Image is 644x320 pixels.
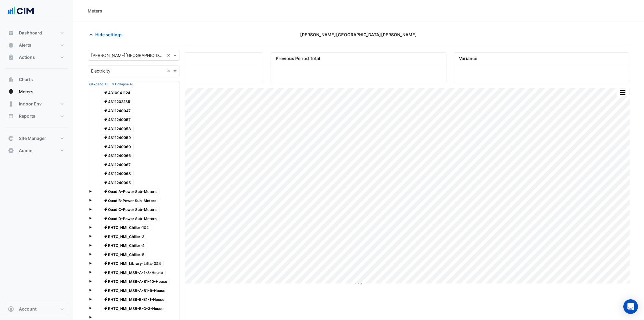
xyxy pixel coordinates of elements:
[19,135,46,141] span: Site Manager
[101,242,148,249] span: RHTC_NMI_Chiller-4
[8,148,14,154] app-icon: Admin
[5,73,68,86] button: Charts
[103,90,108,95] fa-icon: Electricity
[5,303,68,315] button: Account
[101,197,159,204] span: Quad B-Power Sub-Meters
[5,27,68,39] button: Dashboard
[19,101,42,107] span: Indoor Env
[5,132,68,144] button: Site Manager
[8,113,14,119] app-icon: Reports
[19,76,33,83] span: Charts
[300,31,417,38] span: [PERSON_NAME][GEOGRAPHIC_DATA][PERSON_NAME]
[103,216,108,221] fa-icon: Electricity
[103,270,108,275] fa-icon: Electricity
[19,113,35,119] span: Reports
[7,5,35,17] img: Company Logo
[101,89,133,96] span: 4310941124
[103,126,108,131] fa-icon: Electricity
[8,101,14,107] app-icon: Indoor Env
[103,288,108,293] fa-icon: Electricity
[101,287,168,294] span: RHTC_NMI_MSB-A-B1-9-House
[101,251,148,258] span: RHTC_NMI_Chiller-5
[103,180,108,185] fa-icon: Electricity
[103,261,108,266] fa-icon: Electricity
[101,98,133,105] span: 4311202235
[101,107,134,114] span: 4311240047
[89,81,108,87] button: Expand All
[103,153,108,158] fa-icon: Electricity
[167,68,172,74] span: Clear
[101,134,134,141] span: 4311240059
[103,162,108,167] fa-icon: Electricity
[103,171,108,176] fa-icon: Electricity
[103,225,108,230] fa-icon: Electricity
[623,299,638,314] div: Open Intercom Messenger
[8,76,14,83] app-icon: Charts
[8,42,14,48] app-icon: Alerts
[101,305,166,312] span: RHTC_NMI_MSB-B-G-3-House
[103,135,108,140] fa-icon: Electricity
[19,42,31,48] span: Alerts
[103,198,108,203] fa-icon: Electricity
[101,278,170,285] span: RHTC_NMI_MSB-A-B1-10-House
[5,51,68,63] button: Actions
[101,269,166,276] span: RHTC_NMI_MSB-A-1-3-House
[101,296,167,303] span: RHTC_NMI_MSB-B-B1-1-House
[103,306,108,311] fa-icon: Electricity
[101,215,160,222] span: Quad D-Power Sub-Meters
[103,279,108,284] fa-icon: Electricity
[101,152,134,159] span: 4311240066
[5,98,68,110] button: Indoor Env
[112,82,133,86] small: Collapse All
[8,54,14,60] app-icon: Actions
[88,8,102,14] div: Meters
[101,224,152,231] span: RHTC_NMI_Chiller-1&2
[19,306,37,312] span: Account
[19,54,35,60] span: Actions
[112,81,133,87] button: Collapse All
[103,99,108,104] fa-icon: Electricity
[101,188,160,195] span: Quad A-Power Sub-Meters
[103,297,108,302] fa-icon: Electricity
[8,89,14,95] app-icon: Meters
[167,52,172,59] span: Clear
[101,116,134,123] span: 4311240057
[8,30,14,36] app-icon: Dashboard
[89,82,108,86] small: Expand All
[5,86,68,98] button: Meters
[103,144,108,149] fa-icon: Electricity
[19,30,42,36] span: Dashboard
[19,148,33,154] span: Admin
[88,29,127,40] button: Hide settings
[103,108,108,113] fa-icon: Electricity
[271,53,446,64] div: Previous Period Total
[103,117,108,122] fa-icon: Electricity
[19,89,33,95] span: Meters
[103,189,108,194] fa-icon: Electricity
[103,243,108,248] fa-icon: Electricity
[101,170,134,177] span: 4311240068
[101,179,134,186] span: 4311240095
[101,143,134,150] span: 4311240060
[103,207,108,212] fa-icon: Electricity
[101,260,164,267] span: RHTC_NMI_Library-Lifts-3&4
[454,53,629,64] div: Variance
[101,125,134,132] span: 4311240058
[103,234,108,239] fa-icon: Electricity
[5,144,68,157] button: Admin
[8,135,14,141] app-icon: Site Manager
[101,233,148,240] span: RHTC_NMI_Chiller-3
[5,39,68,51] button: Alerts
[617,89,629,96] button: More Options
[5,110,68,122] button: Reports
[101,161,134,168] span: 4311240067
[103,252,108,257] fa-icon: Electricity
[95,31,123,38] span: Hide settings
[101,206,160,213] span: Quad C-Power Sub-Meters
